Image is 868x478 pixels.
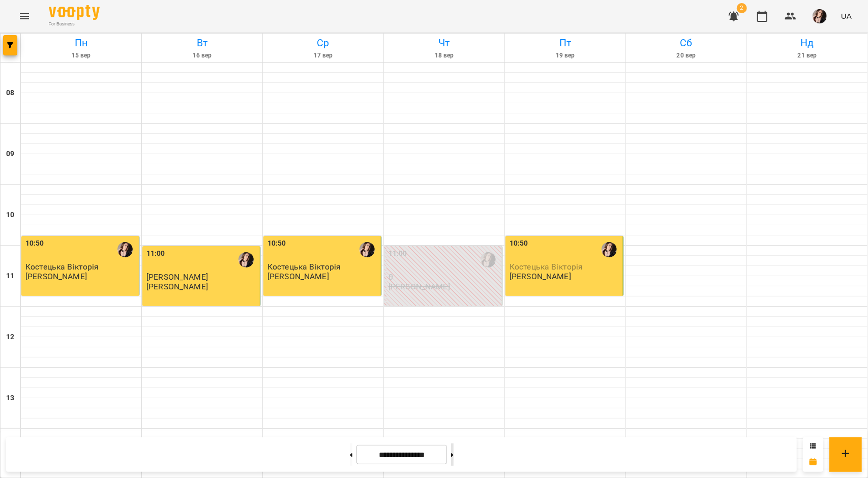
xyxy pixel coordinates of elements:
[6,148,14,160] h6: 09
[385,35,503,51] h6: Чт
[6,271,14,282] h6: 11
[25,238,44,249] label: 10:50
[837,7,856,25] button: UA
[146,272,208,282] span: [PERSON_NAME]
[25,272,87,281] p: [PERSON_NAME]
[264,51,382,61] h6: 17 вер
[506,35,624,51] h6: Пт
[627,51,745,61] h6: 20 вер
[22,51,140,61] h6: 15 вер
[813,9,827,23] img: 64b3dfe931299b6d4d92560ac22b4872.jpeg
[117,242,133,257] img: Дубович Ярослава Вікторівна
[749,35,866,51] h6: Нд
[267,238,286,249] label: 10:50
[12,4,37,28] button: Menu
[267,272,329,281] p: [PERSON_NAME]
[627,35,745,51] h6: Сб
[388,273,500,281] p: 0
[385,51,503,61] h6: 18 вер
[143,35,261,51] h6: Вт
[360,242,375,257] img: Дубович Ярослава Вікторівна
[25,262,99,272] span: Костецька Вікторія
[510,272,571,281] p: [PERSON_NAME]
[602,242,617,257] img: Дубович Ярослава Вікторівна
[388,282,450,291] p: [PERSON_NAME]
[510,238,528,249] label: 10:50
[146,282,208,291] p: [PERSON_NAME]
[238,252,254,267] img: Дубович Ярослава Вікторівна
[146,248,165,259] label: 11:00
[737,3,747,13] span: 2
[6,87,14,99] h6: 08
[267,262,341,272] span: Костецька Вікторія
[388,248,407,259] label: 11:00
[510,262,583,272] span: Костецька Вікторія
[22,35,140,51] h6: Пн
[6,393,14,404] h6: 13
[6,210,14,221] h6: 10
[481,252,496,267] img: Дубович Ярослава Вікторівна
[506,51,624,61] h6: 19 вер
[6,332,14,343] h6: 12
[143,51,261,61] h6: 16 вер
[49,21,100,27] span: For Business
[49,5,100,20] img: Voopty Logo
[264,35,382,51] h6: Ср
[749,51,866,61] h6: 21 вер
[841,11,852,21] span: UA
